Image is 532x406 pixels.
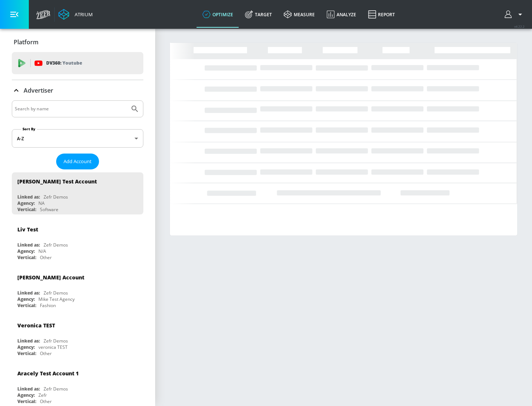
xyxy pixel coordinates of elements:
div: Zefr Demos [44,386,68,392]
a: Analyze [321,1,362,28]
div: Zefr Demos [44,290,68,296]
div: [PERSON_NAME] Account [17,274,84,281]
div: Liv TestLinked as:Zefr DemosAgency:N/AVertical:Other [12,220,143,262]
div: Zefr [38,392,47,398]
div: [PERSON_NAME] AccountLinked as:Zefr DemosAgency:Mike Test AgencyVertical:Fashion [12,268,143,310]
div: Platform [12,32,143,52]
p: DV360: [46,59,82,67]
div: Veronica TESTLinked as:Zefr DemosAgency:veronica TESTVertical:Other [12,316,143,358]
button: Add Account [56,154,99,169]
div: Agency: [17,248,35,254]
input: Search by name [15,104,127,114]
div: Agency: [17,296,35,302]
div: Linked as: [17,242,40,248]
div: [PERSON_NAME] Test AccountLinked as:Zefr DemosAgency:NAVertical:Software [12,172,143,214]
div: DV360: Youtube [12,52,143,74]
div: Agency: [17,392,35,398]
div: Vertical: [17,350,36,357]
div: Vertical: [17,302,36,309]
div: Mike Test Agency [38,296,75,302]
div: Linked as: [17,338,40,344]
div: Linked as: [17,194,40,200]
div: NA [38,200,45,206]
label: Sort By [21,127,37,131]
div: N/A [38,248,46,254]
span: v 4.22.2 [514,24,525,28]
div: Zefr Demos [44,194,68,200]
div: Aracely Test Account 1 [17,370,79,377]
div: Vertical: [17,206,36,213]
p: Advertiser [24,86,53,94]
div: Other [40,350,52,357]
div: Atrium [72,11,93,18]
a: optimize [197,1,239,28]
div: A-Z [12,129,143,148]
div: Agency: [17,200,35,206]
div: Linked as: [17,290,40,296]
div: Other [40,254,52,261]
a: Target [239,1,278,28]
div: Agency: [17,344,35,350]
div: Fashion [40,302,56,309]
div: Zefr Demos [44,242,68,248]
div: Vertical: [17,254,36,261]
div: Zefr Demos [44,338,68,344]
div: [PERSON_NAME] Test Account [17,178,97,185]
a: measure [278,1,321,28]
span: Add Account [64,157,92,166]
a: Report [362,1,401,28]
a: Atrium [58,9,93,20]
div: Vertical: [17,398,36,405]
div: Advertiser [12,80,143,101]
div: Liv Test [17,226,38,233]
div: Linked as: [17,386,40,392]
div: Other [40,398,52,405]
p: Youtube [62,59,82,67]
p: Platform [14,38,38,46]
div: Software [40,206,58,213]
div: veronica TEST [38,344,68,350]
div: Veronica TEST [17,322,55,329]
